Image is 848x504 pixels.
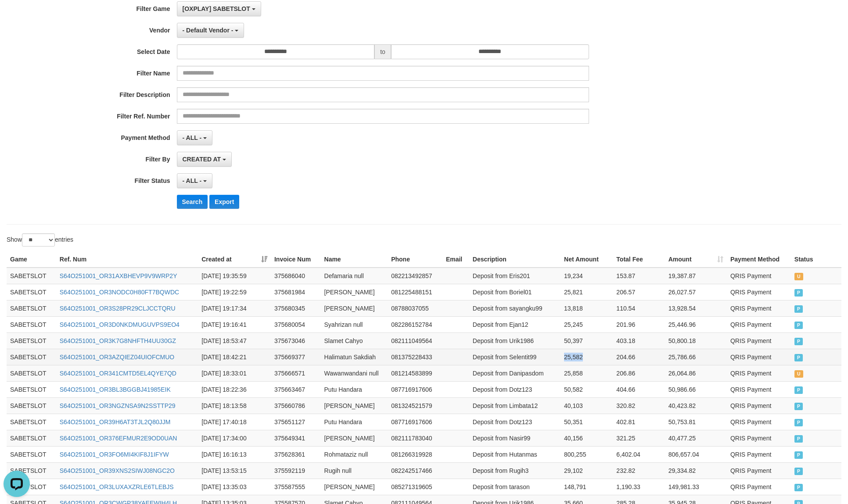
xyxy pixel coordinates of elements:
td: [DATE] 18:33:01 [198,365,271,381]
td: 153.87 [613,268,665,284]
td: Deposit from Eris201 [469,268,561,284]
td: 1,190.33 [613,479,665,495]
td: 375663467 [271,381,321,397]
span: UNPAID [794,273,803,280]
td: 13,928.54 [665,300,727,316]
td: 375686040 [271,268,321,284]
td: 19,234 [561,268,613,284]
td: SABETSLOT [7,446,56,462]
td: SABETSLOT [7,284,56,300]
button: [OXPLAY] SABETSLOT [177,1,261,16]
td: QRIS Payment [727,414,791,430]
td: 25,786.66 [665,349,727,365]
td: [DATE] 18:22:36 [198,381,271,397]
th: Status [791,251,841,268]
a: S64O251001_OR39H6AT3TJL2Q80JJM [60,418,171,425]
td: 206.57 [613,284,665,300]
td: 082286152784 [388,316,442,332]
td: 375681984 [271,284,321,300]
td: 19,387.87 [665,268,727,284]
td: Deposit from Ejan12 [469,316,561,332]
th: Total Fee [613,251,665,268]
td: [DATE] 19:35:59 [198,268,271,284]
td: [PERSON_NAME] [321,479,388,495]
td: Putu Handara [321,381,388,397]
td: 25,582 [561,349,613,365]
td: Deposit from Selentit99 [469,349,561,365]
td: SABETSLOT [7,381,56,397]
span: PAID [794,386,803,394]
td: Rugih null [321,462,388,479]
td: [DATE] 18:13:58 [198,397,271,414]
span: PAID [794,305,803,313]
td: SABETSLOT [7,430,56,446]
td: 800,255 [561,446,613,462]
button: Search [177,195,208,209]
td: 50,800.18 [665,332,727,349]
span: PAID [794,468,803,475]
td: Defamaria null [321,268,388,284]
td: Deposit from Rugih3 [469,462,561,479]
td: Deposit from Hutanmas [469,446,561,462]
td: QRIS Payment [727,397,791,414]
th: Created at: activate to sort column ascending [198,251,271,268]
td: 404.66 [613,381,665,397]
td: [PERSON_NAME] [321,284,388,300]
th: Net Amount [561,251,613,268]
td: SABETSLOT [7,349,56,365]
span: to [374,44,391,59]
td: 204.66 [613,349,665,365]
button: - ALL - [177,130,212,145]
td: 085271319605 [388,479,442,495]
td: 13,818 [561,300,613,316]
span: PAID [794,484,803,491]
td: QRIS Payment [727,284,791,300]
td: QRIS Payment [727,479,791,495]
td: [PERSON_NAME] [321,300,388,316]
td: SABETSLOT [7,300,56,316]
td: Deposit from Dotz123 [469,381,561,397]
td: Deposit from Limbata12 [469,397,561,414]
td: SABETSLOT [7,316,56,332]
a: S64O251001_OR39XNS2SIWJ08NGC2O [60,467,175,474]
td: 375660786 [271,397,321,414]
td: 375592119 [271,462,321,479]
td: 375680054 [271,316,321,332]
td: QRIS Payment [727,332,791,349]
td: 26,064.86 [665,365,727,381]
td: [DATE] 16:16:13 [198,446,271,462]
td: SABETSLOT [7,268,56,284]
td: 40,156 [561,430,613,446]
td: 40,103 [561,397,613,414]
td: 081375228433 [388,349,442,365]
td: QRIS Payment [727,462,791,479]
th: Game [7,251,56,268]
td: QRIS Payment [727,349,791,365]
td: 29,334.82 [665,462,727,479]
td: SABETSLOT [7,397,56,414]
a: S64O251001_OR31AXBHEVP9V9WRP2Y [60,272,177,279]
td: SABETSLOT [7,414,56,430]
td: Slamet Cahyo [321,332,388,349]
td: 081214583899 [388,365,442,381]
a: S64O251001_OR341CMTD5EL4QYE7QD [60,370,176,377]
td: 375587555 [271,479,321,495]
span: [OXPLAY] SABETSLOT [183,5,250,12]
td: 110.54 [613,300,665,316]
td: QRIS Payment [727,268,791,284]
td: 50,397 [561,332,613,349]
td: Deposit from sayangku99 [469,300,561,316]
td: 148,791 [561,479,613,495]
button: - Default Vendor - [177,23,244,38]
td: QRIS Payment [727,365,791,381]
span: - ALL - [183,177,202,184]
td: SABETSLOT [7,462,56,479]
td: 25,446.96 [665,316,727,332]
td: 40,423.82 [665,397,727,414]
td: QRIS Payment [727,430,791,446]
span: - Default Vendor - [183,27,234,34]
span: PAID [794,403,803,410]
td: 087716917606 [388,414,442,430]
td: [DATE] 17:40:18 [198,414,271,430]
a: S64O251001_OR3K7G8NHFTH4UU30GZ [60,337,176,344]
